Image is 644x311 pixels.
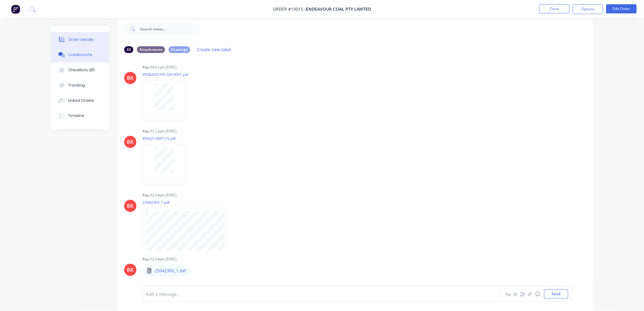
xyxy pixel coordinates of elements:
p: 25042300_1.dxf [155,268,186,274]
div: You [142,129,149,134]
p: 05082025141226-0001.pdf [142,72,192,77]
div: BR [127,266,134,274]
div: All [124,46,133,53]
button: Order details [51,32,109,47]
p: 25042300_1.pdf [142,200,234,205]
div: BR [127,74,134,82]
div: Attachments [137,46,165,53]
button: Tracking [51,78,109,93]
button: Options [573,4,603,14]
div: Linked Orders [68,98,94,103]
button: Create new label [194,45,235,54]
div: You [142,256,149,262]
div: Tracking [68,83,85,88]
button: Checklists 0/0 [51,62,109,78]
div: Drawings [169,46,190,53]
button: Timeline [51,108,109,123]
div: You [142,65,149,70]
img: Factory [11,5,20,14]
span: Order #19015 - [273,6,306,12]
div: You [142,193,149,198]
div: Timeline [68,113,84,118]
div: 01:22pm [DATE] [150,129,177,134]
div: Checklists 0/0 [68,67,95,73]
input: Search notes... [140,23,200,35]
button: Collaborate [51,47,109,62]
button: Linked Orders [51,93,109,108]
div: Collaborate [68,52,92,58]
div: Order details [68,37,94,42]
button: @ [512,290,519,298]
div: 02:54pm [DATE] [150,256,177,262]
div: 04:01pm [DATE] [150,65,177,70]
button: Send [544,289,568,299]
div: 02:54pm [DATE] [150,193,177,198]
div: BR [127,138,134,146]
button: Aa [505,290,512,298]
div: BR [127,202,134,210]
button: Edit Order [606,4,637,13]
p: 4543212607 (1).pdf [142,136,192,141]
button: Close [539,4,570,13]
span: Endeavour Coal Pty Limited [306,6,371,12]
button: ☺ [534,290,541,298]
